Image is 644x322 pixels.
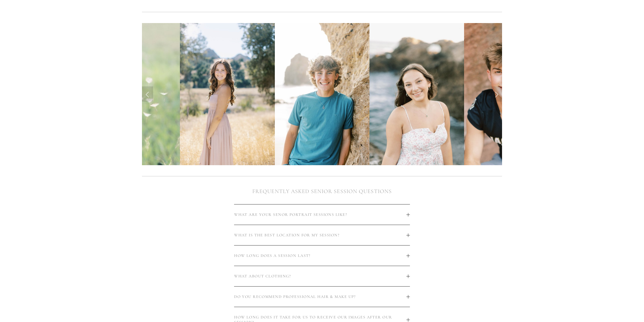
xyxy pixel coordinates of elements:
[491,86,502,102] a: Next Slide
[234,266,410,286] button: WHAT ABOUT CLOTHING?
[234,253,406,258] span: HOW LONG DOES A SESSION LAST?
[234,287,410,307] button: DO YOU RECOMMEND PROFESSIONAL HAIR & MAKE UP?
[234,294,406,299] span: DO YOU RECOMMEND PROFESSIONAL HAIR & MAKE UP?
[234,212,406,217] span: WHAT ARE YOUR SENOR PORTRAIT SESSIONS LIKE?
[234,204,410,225] button: WHAT ARE YOUR SENOR PORTRAIT SESSIONS LIKE?
[142,187,502,196] h2: FREQUENTLY ASKED SENIOR SESSION QUESTIONS
[234,245,410,266] button: HOW LONG DOES A SESSION LAST?
[369,23,464,165] img: 240805_Karlee_024.jpg
[142,86,153,102] a: Previous Slide
[234,274,406,279] span: WHAT ABOUT CLOTHING?
[234,225,410,245] button: WHAT IS THE BEST LOCATION FOR MY SESSION?
[464,23,559,165] img: senior-football-portrait.jpg
[275,23,369,165] img: senior-boy-portraits.jpg
[234,233,406,238] span: WHAT IS THE BEST LOCATION FOR MY SESSION?
[180,23,275,165] img: 220810_KendallSeniorPortraits_034.jpg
